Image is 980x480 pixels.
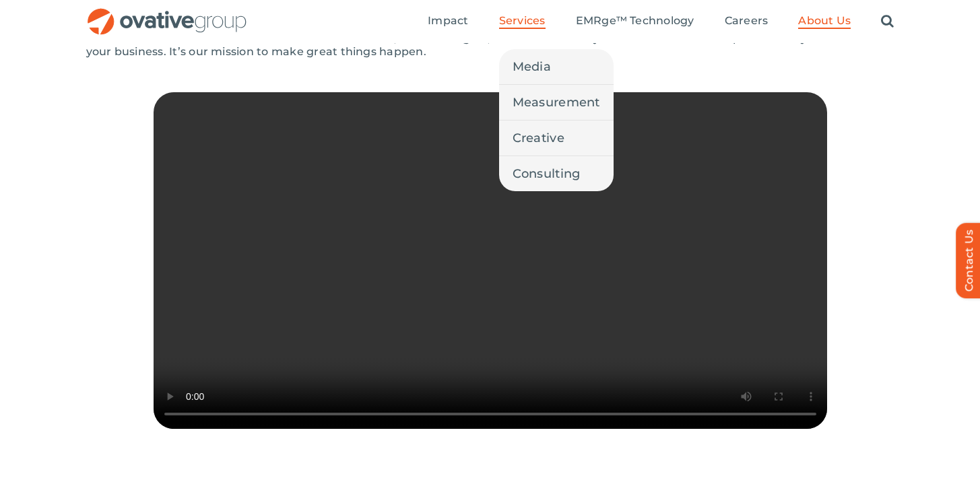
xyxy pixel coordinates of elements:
p: We’re here for the fearless trailblazers—the innovators, the challengers, and the constantly curi... [86,32,894,59]
a: Search [881,14,894,29]
span: Creative [513,129,564,147]
a: OG_Full_horizontal_RGB [86,7,248,20]
a: Careers [725,14,769,29]
a: Consulting [499,156,614,191]
a: Media [499,49,614,84]
a: About Us [798,14,851,29]
span: Services [499,14,546,28]
a: Services [499,14,546,29]
span: Measurement [513,93,600,112]
video: Sorry, your browser doesn't support embedded videos. [154,92,827,429]
span: EMRge™ Technology [576,14,694,28]
a: Measurement [499,85,614,120]
span: Consulting [513,164,581,183]
span: Careers [725,14,769,28]
a: EMRge™ Technology [576,14,694,29]
span: About Us [798,14,851,28]
a: Impact [428,14,468,29]
a: Creative [499,121,614,156]
span: Impact [428,14,468,28]
span: Media [513,57,551,76]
